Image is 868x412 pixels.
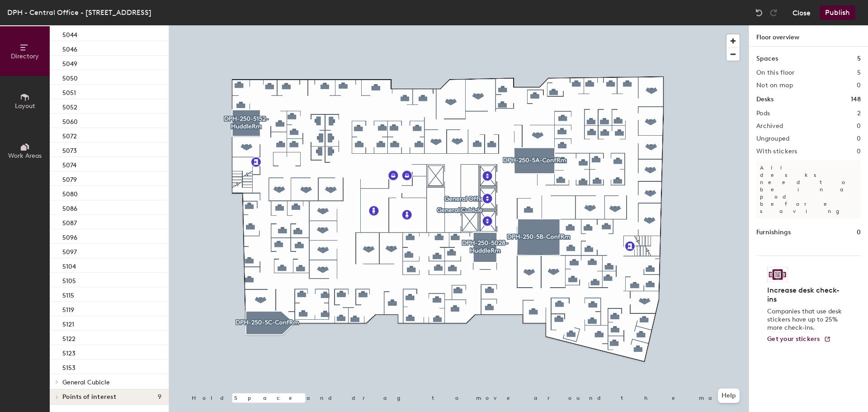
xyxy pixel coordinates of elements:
span: Points of interest [62,393,116,401]
h2: 0 [857,123,861,130]
h2: 0 [857,135,861,142]
span: Directory [11,52,39,60]
img: Undo [755,8,764,17]
p: 5079 [62,173,77,184]
span: Work Areas [8,152,42,160]
img: Redo [769,8,778,17]
p: 5086 [62,202,77,213]
h2: Pods [756,110,770,117]
button: Close [793,5,811,20]
p: 5050 [62,72,78,82]
p: 5087 [62,217,77,227]
h2: Ungrouped [756,135,790,142]
span: 9 [158,393,161,401]
p: 5097 [62,246,77,256]
p: 5046 [62,43,77,53]
p: 5115 [62,289,74,299]
a: Get your stickers [767,336,831,343]
p: 5052 [62,101,77,111]
h2: With stickers [756,148,797,155]
h1: Furnishings [756,227,791,237]
h2: 0 [857,148,861,155]
p: 5119 [62,303,74,314]
p: Companies that use desk stickers have up to 25% more check-ins. [767,308,844,332]
p: 5122 [62,332,75,343]
span: Layout [15,102,35,110]
p: 5080 [62,188,78,198]
p: 5121 [62,318,74,328]
p: 5060 [62,115,78,126]
p: 5073 [62,144,77,155]
button: Help [718,388,740,403]
p: 5105 [62,275,76,285]
p: 5153 [62,361,75,372]
h1: 148 [851,95,861,104]
h2: On this floor [756,69,795,76]
h1: Spaces [756,54,778,64]
p: 5072 [62,130,77,140]
p: 5051 [62,86,76,97]
h2: 0 [857,82,861,89]
p: 5049 [62,57,77,68]
div: DPH - Central Office - [STREET_ADDRESS] [7,7,151,18]
p: 5123 [62,347,75,357]
p: 5104 [62,260,76,270]
span: Get your stickers [767,335,820,343]
h2: Not on map [756,82,793,89]
h2: Archived [756,123,783,130]
button: Publish [820,5,855,20]
h2: 2 [857,110,861,117]
h1: Floor overview [749,25,868,47]
p: 5074 [62,159,76,169]
span: General Cubicle [62,379,110,386]
h1: 5 [857,54,861,64]
p: All desks need to be in a pod before saving [756,161,861,218]
p: 5044 [62,28,77,39]
p: 5096 [62,231,77,242]
h1: 0 [857,227,861,237]
h2: 5 [857,69,861,76]
h4: Increase desk check-ins [767,286,844,304]
h1: Desks [756,95,774,104]
img: Sticker logo [767,267,788,282]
